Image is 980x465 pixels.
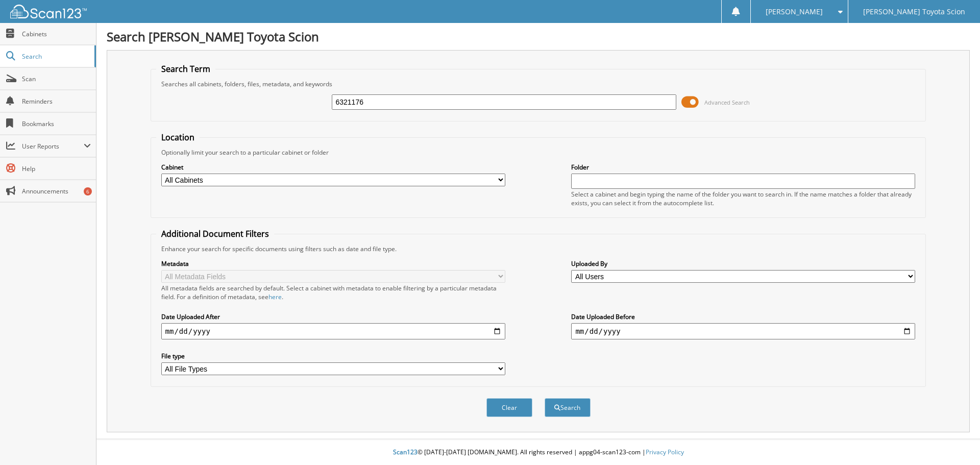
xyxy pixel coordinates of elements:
[156,63,215,75] legend: Search Term
[22,187,91,195] span: Announcements
[393,448,418,456] span: Scan123
[156,228,274,239] legend: Additional Document Filters
[571,259,915,268] label: Uploaded By
[22,142,84,151] span: User Reports
[22,119,91,128] span: Bookmarks
[571,163,915,172] label: Folder
[571,323,915,339] input: end
[84,187,92,195] div: 6
[863,9,965,15] span: [PERSON_NAME] Toyota Scion
[22,52,89,61] span: Search
[22,75,91,83] span: Scan
[571,190,915,207] div: Select a cabinet and begin typing the name of the folder you want to search in. If the name match...
[22,97,91,106] span: Reminders
[156,132,200,143] legend: Location
[10,5,87,18] img: scan123-logo-white.svg
[161,323,505,339] input: start
[156,244,921,253] div: Enhance your search for specific documents using filters such as date and file type.
[107,28,970,45] h1: Search [PERSON_NAME] Toyota Scion
[161,163,505,172] label: Cabinet
[646,448,684,456] a: Privacy Policy
[161,259,505,268] label: Metadata
[161,312,505,321] label: Date Uploaded After
[571,312,915,321] label: Date Uploaded Before
[161,352,505,360] label: File type
[929,416,980,465] iframe: Chat Widget
[268,292,282,301] a: here
[156,80,921,88] div: Searches all cabinets, folders, files, metadata, and keywords
[96,440,980,465] div: © [DATE]-[DATE] [DOMAIN_NAME]. All rights reserved | appg04-scan123-com |
[156,148,921,157] div: Optionally limit your search to a particular cabinet or folder
[704,99,750,106] span: Advanced Search
[766,9,823,15] span: [PERSON_NAME]
[22,30,91,38] span: Cabinets
[545,398,591,417] button: Search
[161,284,505,301] div: All metadata fields are searched by default. Select a cabinet with metadata to enable filtering b...
[22,164,91,173] span: Help
[486,398,532,417] button: Clear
